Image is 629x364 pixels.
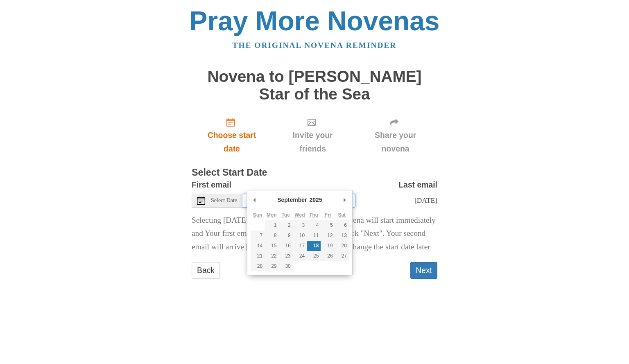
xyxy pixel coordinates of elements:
h1: Novena to [PERSON_NAME] Star of the Sea [192,68,437,103]
button: Next Month [341,194,349,206]
button: 23 [279,251,293,261]
abbr: Thursday [309,212,318,218]
button: 11 [307,231,321,241]
button: 21 [251,251,265,261]
button: 14 [251,241,265,251]
button: 22 [265,251,278,261]
label: First email [192,178,231,192]
button: 19 [321,241,335,251]
button: 6 [335,220,349,231]
button: 17 [293,241,307,251]
input: Use the arrow keys to pick a date [242,194,355,208]
abbr: Saturday [338,212,346,218]
button: 1 [265,220,278,231]
button: Next [410,262,437,279]
div: 2025 [308,194,324,206]
button: 8 [265,231,278,241]
p: Selecting [DATE] as the start date means Your novena will start immediately and Your first email ... [192,214,437,254]
button: 7 [251,231,265,241]
label: Last email [398,178,437,192]
button: 30 [279,261,293,271]
a: Choose start date [192,111,272,160]
div: September [276,194,308,206]
button: 26 [321,251,335,261]
span: [DATE] [414,196,437,204]
abbr: Tuesday [281,212,290,218]
button: 27 [335,251,349,261]
button: 15 [265,241,278,251]
button: 10 [293,231,307,241]
button: 29 [265,261,278,271]
button: 13 [335,231,349,241]
button: 25 [307,251,321,261]
button: 20 [335,241,349,251]
button: 5 [321,220,335,231]
div: Click "Next" to confirm your start date first. [272,111,353,160]
button: 24 [293,251,307,261]
abbr: Friday [325,212,331,218]
button: 16 [279,241,293,251]
abbr: Wednesday [294,212,305,218]
button: 18 [307,241,321,251]
button: 3 [293,220,307,231]
span: Select Date [211,198,237,203]
button: 9 [279,231,293,241]
button: 4 [307,220,321,231]
a: Back [192,262,220,279]
button: 28 [251,261,265,271]
button: 2 [279,220,293,231]
span: Invite your friends [280,129,345,156]
a: Pray More Novenas [190,6,440,36]
abbr: Monday [267,212,277,218]
abbr: Sunday [253,212,262,218]
a: The original novena reminder [233,41,397,50]
h3: Select Start Date [192,167,437,178]
button: 12 [321,231,335,241]
div: Click "Next" to confirm your start date first. [353,111,437,160]
button: Previous Month [251,194,259,206]
span: Share your novena [362,129,429,156]
span: Choose start date [200,129,264,156]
